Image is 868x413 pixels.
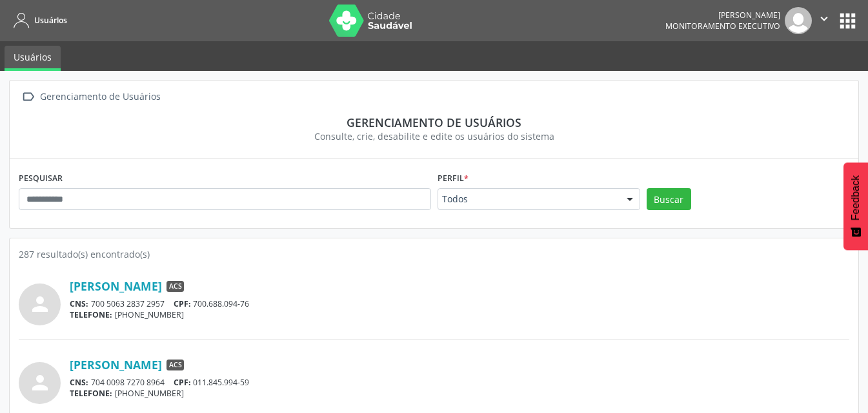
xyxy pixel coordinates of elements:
a: Usuários [5,46,61,71]
button: Buscar [647,188,691,210]
div: [PERSON_NAME] [665,10,780,21]
a: [PERSON_NAME] [70,279,162,293]
div: Consulte, crie, desabilite e edite os usuários do sistema [28,130,840,143]
span: CPF: [174,377,191,388]
label: PESQUISAR [19,168,63,188]
span: ACS [167,281,184,293]
div: [PHONE_NUMBER] [70,388,849,399]
span: Usuários [34,15,67,26]
span: CNS: [70,298,88,309]
span: CNS: [70,377,88,388]
a:  Gerenciamento de Usuários [19,88,163,106]
i:  [817,12,831,26]
i: person [28,371,52,394]
div: [PHONE_NUMBER] [70,309,849,320]
span: TELEFONE: [70,388,112,399]
span: CPF: [174,298,191,309]
div: 700 5063 2837 2957 700.688.094-76 [70,298,849,309]
div: 287 resultado(s) encontrado(s) [19,247,849,261]
i:  [19,88,37,106]
div: Gerenciamento de Usuários [37,88,163,106]
label: Perfil [438,168,469,188]
a: [PERSON_NAME] [70,358,162,372]
i: person [28,293,52,316]
span: Todos [442,193,614,206]
span: ACS [167,360,184,371]
a: Usuários [9,10,67,31]
span: Feedback [850,175,862,220]
div: Gerenciamento de usuários [28,115,840,130]
img: img [785,7,812,34]
span: TELEFONE: [70,309,112,320]
span: Monitoramento Executivo [665,21,780,32]
button: apps [836,10,859,32]
button:  [812,7,836,34]
button: Feedback - Mostrar pesquisa [843,162,868,250]
div: 704 0098 7270 8964 011.845.994-59 [70,377,849,388]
